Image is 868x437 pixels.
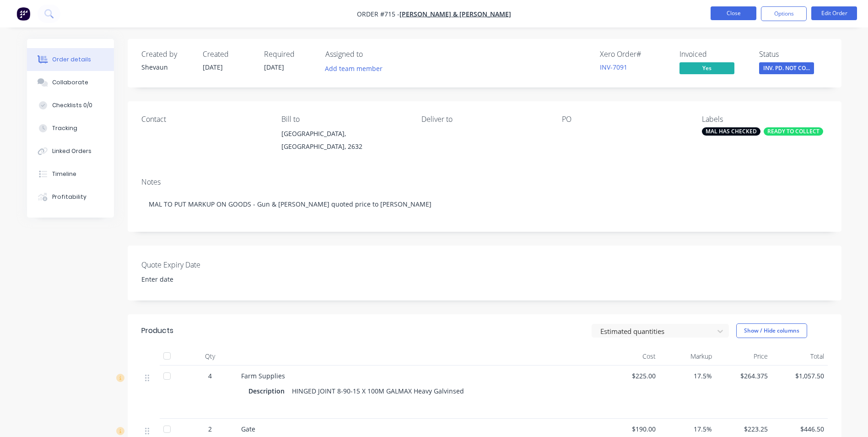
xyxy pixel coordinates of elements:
[203,63,223,71] span: [DATE]
[52,193,86,201] div: Profitability
[719,371,768,381] span: $264.375
[659,347,716,366] div: Markup
[183,347,237,366] div: Qty
[52,124,77,132] div: Tracking
[208,371,212,381] span: 4
[52,147,92,155] div: Linked Orders
[702,127,760,136] div: MAL HAS CHECKED
[663,371,712,381] span: 17.5%
[288,384,468,398] div: HINGED JOINT 8-90-15 X 100M GALMAX Heavy Galvinsed
[562,115,687,124] div: PO
[241,371,285,380] span: Farm Supplies
[399,10,511,18] a: [PERSON_NAME] & [PERSON_NAME]
[357,10,399,18] span: Order #715 -
[759,62,814,76] button: INV. PD. NOT CO...
[203,50,253,59] div: Created
[141,190,828,218] div: MAL TO PUT MARKUP ON GOODS - Gun & [PERSON_NAME] quoted price to [PERSON_NAME]
[27,140,114,163] button: Linked Orders
[663,424,712,434] span: 17.5%
[52,170,76,178] div: Timeline
[600,63,627,71] a: INV-7091
[719,424,768,434] span: $223.25
[811,6,857,20] button: Edit Order
[141,62,192,72] div: Shevaun
[27,94,114,117] button: Checklists 0/0
[764,127,823,136] div: READY TO COLLECT
[141,325,173,336] div: Products
[141,259,256,270] label: Quote Expiry Date
[325,62,388,75] button: Add team member
[281,127,407,153] div: [GEOGRAPHIC_DATA], [GEOGRAPHIC_DATA], 2632
[604,347,660,366] div: Cost
[281,127,407,157] div: [GEOGRAPHIC_DATA], [GEOGRAPHIC_DATA], 2632
[679,50,748,59] div: Invoiced
[141,115,267,124] div: Contact
[421,115,547,124] div: Deliver to
[679,62,734,74] span: Yes
[248,384,288,398] div: Description
[16,7,30,21] img: Factory
[27,48,114,71] button: Order details
[52,78,88,87] div: Collaborate
[27,186,114,208] button: Profitability
[716,347,772,366] div: Price
[761,6,807,21] button: Options
[320,62,387,75] button: Add team member
[141,50,192,59] div: Created by
[241,425,255,433] span: Gate
[607,424,656,434] span: $190.00
[759,50,828,59] div: Status
[141,178,828,186] div: Notes
[702,115,827,124] div: Labels
[208,424,212,434] span: 2
[775,424,824,434] span: $446.50
[771,347,828,366] div: Total
[27,117,114,140] button: Tracking
[264,50,314,59] div: Required
[52,55,91,64] div: Order details
[281,115,407,124] div: Bill to
[600,50,669,59] div: Xero Order #
[325,50,417,59] div: Assigned to
[27,71,114,94] button: Collaborate
[135,273,249,286] input: Enter date
[264,63,284,71] span: [DATE]
[711,6,756,20] button: Close
[607,371,656,381] span: $225.00
[736,323,807,338] button: Show / Hide columns
[52,101,92,109] div: Checklists 0/0
[775,371,824,381] span: $1,057.50
[759,62,814,74] span: INV. PD. NOT CO...
[27,163,114,186] button: Timeline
